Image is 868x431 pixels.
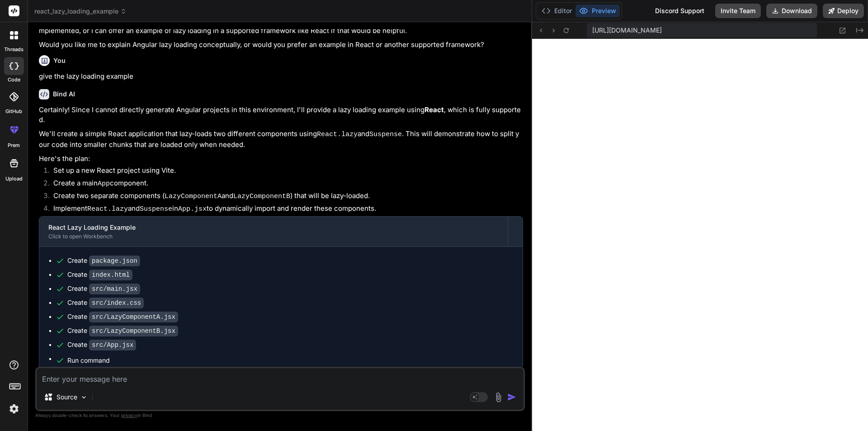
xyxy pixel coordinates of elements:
[34,7,127,16] span: react_lazy_loading_example
[35,411,525,420] p: Always double-check its answers. Your in Bind
[67,340,136,350] div: Create
[89,298,144,308] code: src/index.css
[576,5,620,17] button: Preview
[67,256,140,265] div: Create
[67,326,178,336] div: Create
[48,233,499,240] div: Click to open Workbench
[715,4,761,18] button: Invite Team
[53,90,75,99] h6: Bind AI
[369,131,402,138] code: Suspense
[8,76,20,84] label: code
[4,46,24,53] label: threads
[46,166,523,178] li: Set up a new React project using Vite.
[46,178,523,191] li: Create a main component.
[165,193,222,200] code: LazyComponentA
[39,217,508,246] button: React Lazy Loading ExampleClick to open Workbench
[89,340,136,350] code: src/App.jsx
[67,270,132,279] div: Create
[80,393,88,401] img: Pick Models
[6,401,22,417] img: settings
[57,393,77,402] p: Source
[48,223,499,232] div: React Lazy Loading Example
[89,270,132,280] code: index.html
[592,26,662,35] span: [URL][DOMAIN_NAME]
[39,105,523,125] p: Certainly! Since I cannot directly generate Angular projects in this environment, I'll provide a ...
[67,312,178,322] div: Create
[67,284,140,294] div: Create
[317,131,358,138] code: React.lazy
[766,4,817,18] button: Download
[538,5,576,17] button: Editor
[89,312,178,322] code: src/LazyComponentA.jsx
[140,205,172,213] code: Suspense
[98,180,110,188] code: App
[89,256,140,266] code: package.json
[39,129,523,150] p: We'll create a simple React application that lazy-loads two different components using and . This...
[507,393,516,402] img: icon
[67,298,144,308] div: Create
[46,204,523,216] li: Implement and in to dynamically import and render these components.
[89,326,178,336] code: src/LazyComponentB.jsx
[39,40,523,50] p: Would you like me to explain Angular lazy loading conceptually, or would you prefer an example in...
[233,193,290,200] code: LazyComponentB
[493,392,504,403] img: attachment
[89,284,140,294] code: src/main.jsx
[5,108,22,115] label: GitHub
[8,142,20,149] label: prem
[87,205,128,213] code: React.lazy
[5,175,23,183] label: Upload
[46,191,523,204] li: Create two separate components ( and ) that will be lazy-loaded.
[39,71,523,82] p: give the lazy loading example
[178,205,207,213] code: App.jsx
[650,4,710,18] div: Discord Support
[39,154,523,164] p: Here's the plan:
[823,4,864,18] button: Deploy
[67,356,514,365] span: Run command
[53,56,66,65] h6: You
[121,412,137,418] span: privacy
[425,105,444,114] strong: React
